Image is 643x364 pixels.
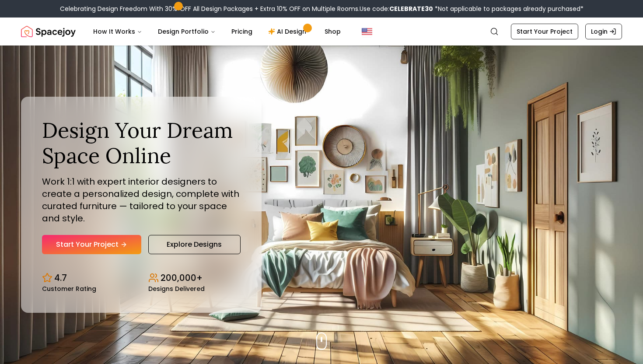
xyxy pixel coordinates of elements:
a: Start Your Project [42,235,141,254]
div: Design stats [42,265,241,292]
h1: Design Your Dream Space Online [42,118,241,168]
a: Start Your Project [511,24,578,39]
span: *Not applicable to packages already purchased* [433,4,584,13]
p: Work 1:1 with expert interior designers to create a personalized design, complete with curated fu... [42,175,241,224]
small: Customer Rating [42,286,96,292]
span: Use code: [360,4,433,13]
p: 200,000+ [161,272,203,284]
button: Design Portfolio [151,23,223,40]
p: 4.7 [54,272,67,284]
img: United States [362,26,372,37]
a: Pricing [224,23,259,40]
nav: Global [21,17,622,45]
a: Shop [318,23,348,40]
a: AI Design [261,23,316,40]
a: Explore Designs [148,235,241,254]
a: Login [585,24,622,39]
small: Designs Delivered [148,286,205,292]
button: How It Works [86,23,149,40]
nav: Main [86,23,348,40]
img: Spacejoy Logo [21,23,76,40]
a: Spacejoy [21,23,76,40]
b: CELEBRATE30 [389,4,433,13]
div: Celebrating Design Freedom With 30% OFF All Design Packages + Extra 10% OFF on Multiple Rooms. [60,4,584,13]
